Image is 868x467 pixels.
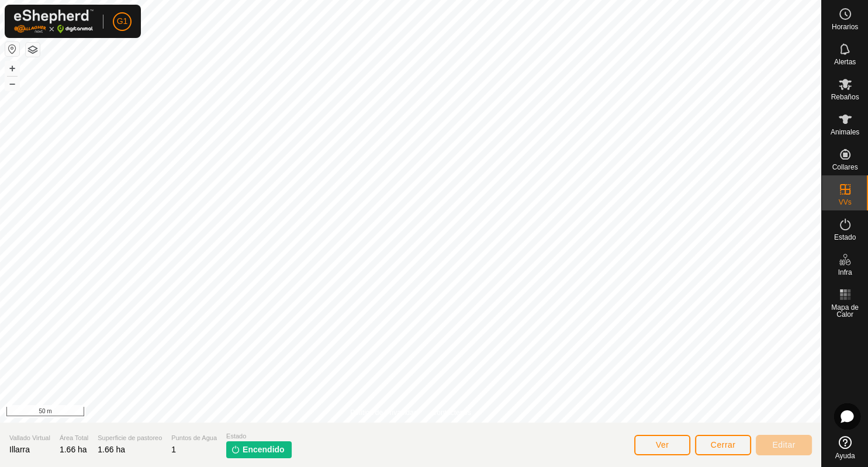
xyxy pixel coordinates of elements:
[825,304,865,318] span: Mapa de Calor
[243,444,285,456] span: Encendido
[60,433,88,443] span: Área Total
[831,129,859,136] span: Animales
[772,440,796,449] span: Editar
[838,269,852,276] span: Infra
[14,9,94,33] img: Logo Gallagher
[695,435,751,455] button: Cerrar
[171,433,217,443] span: Puntos de Agua
[350,407,417,418] a: Política de Privacidad
[838,199,851,206] span: VVs
[834,234,856,241] span: Estado
[831,94,859,101] span: Rebaños
[26,43,40,57] button: Capas del Mapa
[117,15,128,27] span: G1
[711,440,736,449] span: Cerrar
[98,445,125,454] span: 1.66 ha
[756,435,812,455] button: Editar
[60,445,87,454] span: 1.66 ha
[5,77,19,91] button: –
[171,445,176,454] span: 1
[432,407,471,418] a: Contáctenos
[9,433,50,443] span: Vallado Virtual
[9,445,30,454] span: Illarra
[226,431,292,441] span: Estado
[656,440,669,449] span: Ver
[231,445,240,454] img: encender
[832,23,858,30] span: Horarios
[835,452,855,459] span: Ayuda
[98,433,162,443] span: Superficie de pastoreo
[634,435,690,455] button: Ver
[834,58,856,65] span: Alertas
[5,42,19,56] button: Restablecer Mapa
[832,164,857,171] span: Collares
[5,61,19,75] button: +
[822,431,868,464] a: Ayuda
